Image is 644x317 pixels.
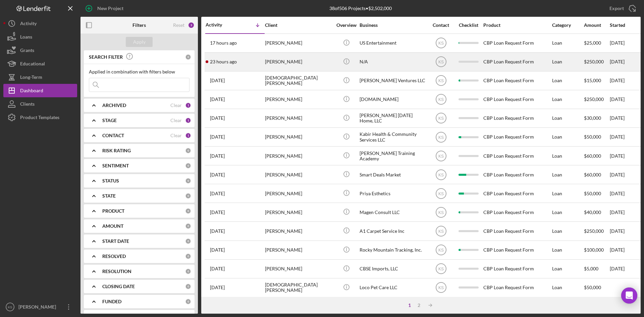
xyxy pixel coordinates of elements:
[102,133,124,138] b: CONTACT
[97,2,123,15] div: New Project
[265,53,332,71] div: [PERSON_NAME]
[265,147,332,165] div: [PERSON_NAME]
[210,134,225,140] time: 2025-08-05 22:27
[210,78,225,83] time: 2025-08-09 20:27
[552,203,583,221] div: Loan
[360,91,427,108] div: [DOMAIN_NAME]
[20,84,43,99] div: Dashboard
[438,229,443,234] text: KS
[265,91,332,108] div: [PERSON_NAME]
[17,300,60,315] div: [PERSON_NAME]
[360,72,427,90] div: [PERSON_NAME] Ventures LLC
[185,193,191,199] div: 0
[185,299,191,305] div: 0
[438,248,443,253] text: KS
[405,303,414,308] div: 1
[185,208,191,214] div: 0
[334,22,359,28] div: Overview
[483,279,550,297] div: CBP Loan Request Form
[552,279,583,297] div: Loan
[170,103,182,108] div: Clear
[3,44,77,57] button: Grants
[210,40,237,46] time: 2025-08-12 01:30
[610,260,640,278] div: [DATE]
[360,260,427,278] div: CBSE Imports, LLC
[265,128,332,146] div: [PERSON_NAME]
[265,22,332,28] div: Client
[20,30,32,45] div: Loans
[210,59,237,64] time: 2025-08-11 19:36
[102,284,135,289] b: CLOSING DATE
[483,260,550,278] div: CBP Loan Request Form
[20,70,42,86] div: Long-Term
[170,118,182,123] div: Clear
[360,279,427,297] div: Loco Pet Care LLC
[329,6,392,11] div: 38 of 506 Projects • $2,502,000
[3,30,77,44] button: Loans
[483,91,550,108] div: CBP Loan Request Form
[265,109,332,127] div: [PERSON_NAME]
[610,91,640,108] div: [DATE]
[552,147,583,165] div: Loan
[621,287,637,304] div: Open Intercom Messenger
[102,163,129,168] b: SENTIMENT
[438,135,443,140] text: KS
[265,241,332,259] div: [PERSON_NAME]
[20,17,37,32] div: Activity
[265,222,332,240] div: [PERSON_NAME]
[483,34,550,52] div: CBP Loan Request Form
[210,228,225,234] time: 2025-07-28 16:23
[552,222,583,240] div: Loan
[584,128,609,146] div: $50,000
[584,260,609,278] div: $5,000
[552,166,583,183] div: Loan
[102,178,119,183] b: STATUS
[8,305,12,309] text: KS
[185,238,191,244] div: 0
[3,84,77,97] a: Dashboard
[102,269,131,274] b: RESOLUTION
[552,260,583,278] div: Loan
[552,72,583,90] div: Loan
[3,97,77,111] button: Clients
[360,34,427,52] div: US Entertainment
[438,116,443,121] text: KS
[438,78,443,83] text: KS
[133,37,146,47] div: Apply
[584,34,609,52] div: $25,000
[102,299,121,304] b: FUNDED
[360,184,427,202] div: Priya Esthetics
[20,97,35,112] div: Clients
[552,184,583,202] div: Loan
[210,247,225,253] time: 2025-07-22 15:11
[584,22,609,28] div: Amount
[360,53,427,71] div: N/A
[438,97,443,102] text: KS
[483,53,550,71] div: CBP Loan Request Form
[210,115,225,121] time: 2025-08-07 16:46
[454,22,483,28] div: Checklist
[552,109,583,127] div: Loan
[603,2,641,15] button: Export
[102,223,123,229] b: AMOUNT
[610,109,640,127] div: [DATE]
[20,111,59,126] div: Product Templates
[102,118,117,123] b: STAGE
[173,22,184,28] div: Reset
[610,222,640,240] div: [DATE]
[584,241,609,259] div: $100,000
[438,267,443,271] text: KS
[428,22,453,28] div: Contact
[610,166,640,183] div: [DATE]
[414,303,424,308] div: 2
[584,53,609,71] div: $250,000
[610,147,640,165] div: [DATE]
[265,279,332,297] div: [DEMOGRAPHIC_DATA][PERSON_NAME]
[265,166,332,183] div: [PERSON_NAME]
[102,103,126,108] b: ARCHIVED
[170,133,182,138] div: Clear
[610,22,640,28] div: Started
[610,72,640,90] div: [DATE]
